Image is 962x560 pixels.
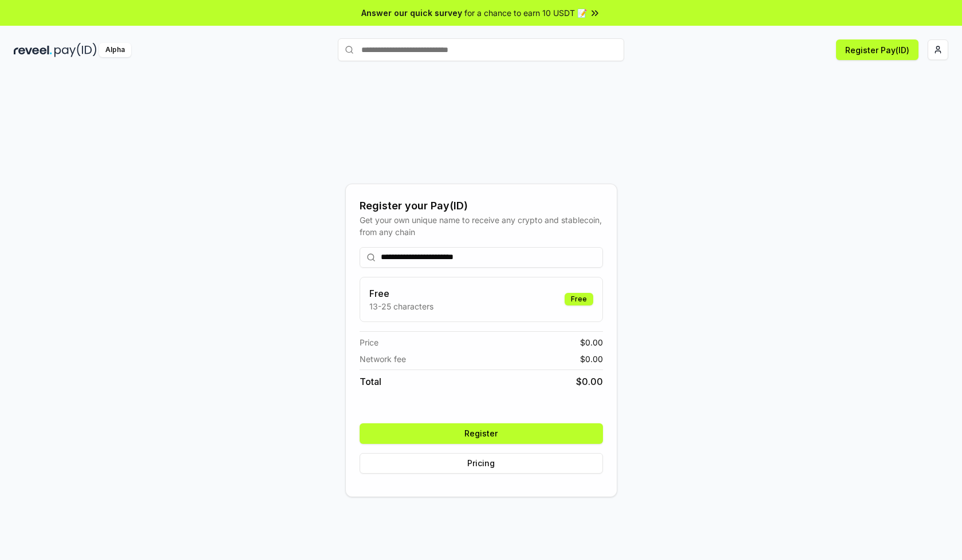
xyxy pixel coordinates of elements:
div: Free [565,293,593,305]
div: Get your own unique name to receive any crypto and stablecoin, from any chain [360,214,603,238]
span: for a chance to earn 10 USDT 📝 [464,7,587,19]
p: 13-25 characters [369,300,433,312]
button: Pricing [360,453,603,474]
span: Price [360,336,379,348]
span: Network fee [360,353,406,365]
div: Register your Pay(ID) [360,198,603,214]
img: pay_id [54,43,97,57]
img: reveel_dark [14,43,52,57]
button: Register Pay(ID) [836,39,918,60]
span: $ 0.00 [580,353,603,365]
span: Total [360,375,381,388]
div: Alpha [99,43,131,57]
button: Register [360,423,603,444]
span: Answer our quick survey [361,7,462,19]
h3: Free [369,287,433,300]
span: $ 0.00 [580,336,603,348]
span: $ 0.00 [576,375,603,388]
